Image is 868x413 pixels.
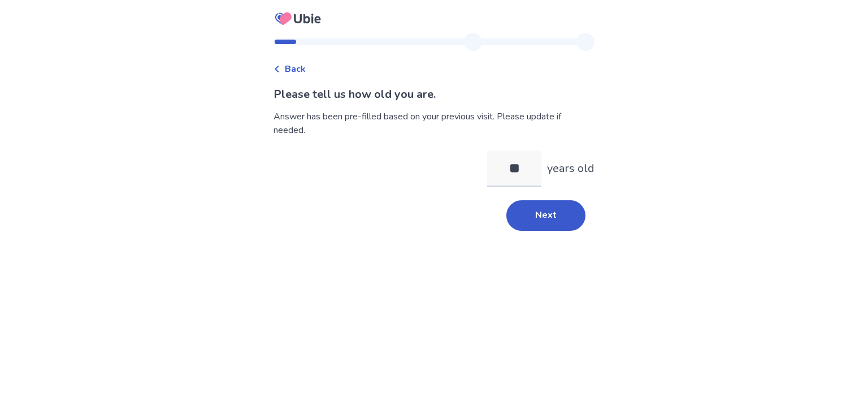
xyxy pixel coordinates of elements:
span: Back [285,62,306,76]
p: years old [547,160,594,177]
button: Next [506,200,585,231]
p: Please tell us how old you are. [274,86,594,103]
input: years old [487,150,541,187]
div: Answer has been pre-filled based on your previous visit. Please update if needed. [274,110,594,137]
